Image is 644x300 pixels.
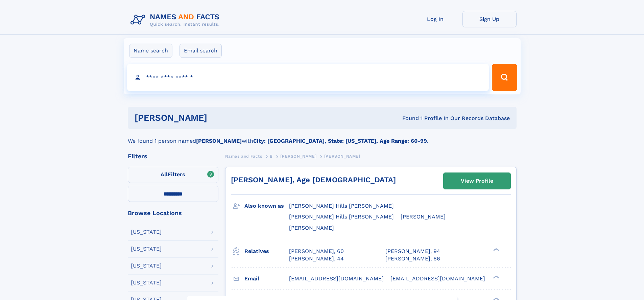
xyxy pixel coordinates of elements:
[289,275,384,282] span: [EMAIL_ADDRESS][DOMAIN_NAME]
[131,246,162,252] div: [US_STATE]
[492,275,500,279] div: ❯
[135,114,305,122] h1: [PERSON_NAME]
[289,255,344,262] a: [PERSON_NAME], 44
[289,203,394,209] span: [PERSON_NAME] Hills [PERSON_NAME]
[270,152,273,160] a: B
[131,263,162,269] div: [US_STATE]
[408,11,462,27] a: Log In
[196,138,242,144] b: [PERSON_NAME]
[231,176,396,184] a: [PERSON_NAME], Age [DEMOGRAPHIC_DATA]
[253,138,427,144] b: City: [GEOGRAPHIC_DATA], State: [US_STATE], Age Range: 60-99
[131,280,162,285] div: [US_STATE]
[305,115,510,122] div: Found 1 Profile In Our Records Database
[444,173,510,189] a: View Profile
[128,153,218,159] div: Filters
[280,154,316,159] span: [PERSON_NAME]
[385,255,440,262] a: [PERSON_NAME], 66
[289,225,334,231] span: [PERSON_NAME]
[401,213,446,220] span: [PERSON_NAME]
[385,248,440,255] a: [PERSON_NAME], 94
[161,171,168,178] span: All
[225,152,262,160] a: Names and Facts
[492,247,500,252] div: ❯
[289,248,344,255] a: [PERSON_NAME], 60
[129,44,172,58] label: Name search
[244,200,289,212] h3: Also known as
[128,167,218,183] label: Filters
[492,64,517,91] button: Search Button
[180,44,222,58] label: Email search
[128,210,218,216] div: Browse Locations
[128,11,225,29] img: Logo Names and Facts
[462,11,517,27] a: Sign Up
[280,152,316,160] a: [PERSON_NAME]
[244,246,289,257] h3: Relatives
[461,173,493,189] div: View Profile
[244,273,289,284] h3: Email
[390,275,485,282] span: [EMAIL_ADDRESS][DOMAIN_NAME]
[131,229,162,235] div: [US_STATE]
[127,64,489,91] input: search input
[270,154,273,159] span: B
[128,129,517,145] div: We found 1 person named with .
[289,213,394,220] span: [PERSON_NAME] Hills [PERSON_NAME]
[324,154,360,159] span: [PERSON_NAME]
